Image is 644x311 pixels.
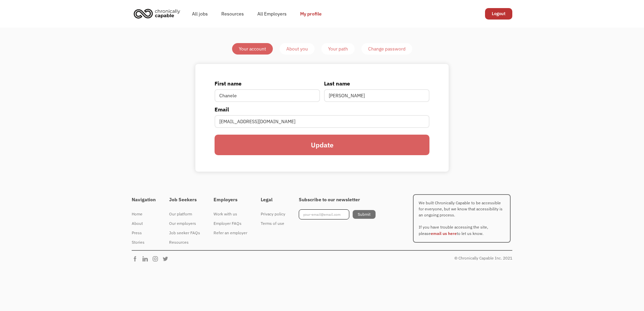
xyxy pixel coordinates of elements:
a: Change password [361,43,412,55]
a: Terms of use [261,219,285,228]
h4: Subscribe to our newsletter [299,197,376,203]
div: Terms of use [261,219,285,228]
a: home [132,6,185,21]
a: Refer an employer [214,228,247,238]
a: Job seeker FAQs [169,228,200,238]
h4: Legal [261,197,285,203]
img: Chronically Capable Facebook Page [132,255,142,262]
a: Your account [232,43,273,55]
div: About [132,219,156,228]
a: Logout [485,8,512,20]
div: About you [286,45,308,53]
a: Employer FAQs [214,219,247,228]
a: Press [132,228,156,238]
a: All jobs [185,3,215,25]
div: Stories [132,238,156,246]
h4: Job Seekers [169,197,200,203]
a: Your path [321,43,355,55]
a: My profile [293,3,328,25]
a: Our platform [169,209,200,219]
input: your-email@email.com [299,209,349,219]
div: Press [132,229,156,237]
h4: Employers [214,197,247,203]
img: Chronically Capable logo [132,6,182,21]
a: About you [280,43,315,55]
div: Our employers [169,219,200,228]
label: First name [215,79,320,88]
a: All Employers [251,3,293,25]
input: Update [215,135,429,155]
form: Member-Account-Update [215,79,429,160]
label: Last name [324,79,429,88]
p: We built Chronically Capable to be accessible for everyone, but we know that accessibility is an ... [413,194,511,243]
img: Chronically Capable Twitter Page [162,255,172,262]
a: email us here [431,231,457,236]
a: Resources [169,238,200,247]
input: john@doe.com [215,115,429,128]
div: Your path [328,45,348,53]
a: Work with us [214,209,247,219]
div: © Chronically Capable Inc. 2021 [454,254,512,262]
a: Home [132,209,156,219]
label: Email [215,105,429,113]
div: Your account [239,45,266,53]
div: Refer an employer [214,229,247,237]
a: Our employers [169,219,200,228]
img: Chronically Capable Instagram Page [152,255,162,262]
a: Privacy policy [261,209,285,219]
div: Change password [368,45,406,53]
a: About [132,219,156,228]
input: Submit [353,210,376,219]
div: Resources [169,238,200,246]
div: Employer FAQs [214,219,247,228]
img: Chronically Capable Linkedin Page [142,255,152,262]
div: Job seeker FAQs [169,229,200,237]
a: Stories [132,238,156,247]
form: Footer Newsletter [299,209,376,219]
h4: Navigation [132,197,156,203]
a: Resources [215,3,251,25]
